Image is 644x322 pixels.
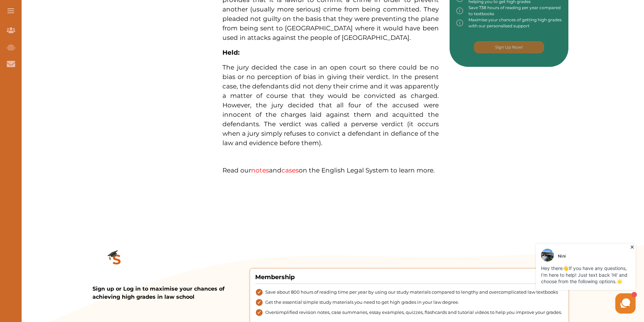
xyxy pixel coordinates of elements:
[281,166,299,174] a: cases
[251,166,269,174] a: notes
[92,285,250,301] p: Sign up or Log in to maximise your chances of achieving high grades in law school
[456,5,562,17] div: Save 738 hours of reading per year compared to textbooks
[265,289,558,296] span: Save about 800 hours of reading time per year by using our study materials compared to lengthy an...
[255,273,563,284] h4: Membership
[265,299,459,306] span: Get the essential simple study materials you need to get high grades in your law degree.
[474,41,544,53] button: [object Object]
[456,5,463,17] img: info-img
[92,236,141,285] img: study_small.d8df4b06.png
[456,17,463,29] img: info-img
[222,166,435,174] span: Read our and on the English Legal System to learn more.
[222,49,240,56] strong: Held:
[222,63,439,147] span: The jury decided the case in an open court so there could be no bias or no perception of bias in ...
[265,309,562,316] span: Oversimplified revision notes, case summaries, essay examples, quizzes, flashcards and tutorial v...
[458,94,586,110] iframe: Reviews Badge Ribbon Widget
[495,44,523,50] p: Sign Up Now!
[456,17,562,29] div: Maximise your chances of getting high grades with our personalised support
[482,242,637,315] iframe: HelpCrunch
